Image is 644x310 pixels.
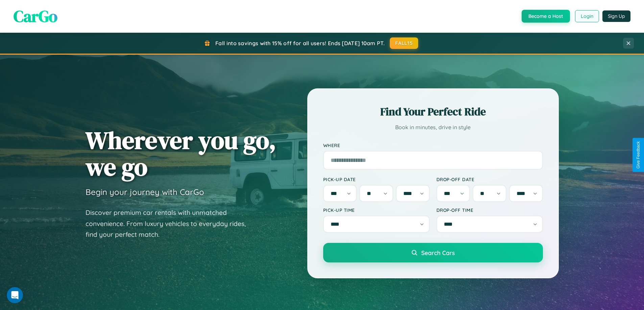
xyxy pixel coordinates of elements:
iframe: Intercom live chat [7,287,23,303]
button: Login [575,10,599,22]
label: Drop-off Time [436,207,543,213]
p: Discover premium car rentals with unmatched convenience. From luxury vehicles to everyday rides, ... [86,207,255,240]
h3: Begin your journey with CarGo [86,187,204,197]
label: Pick-up Date [323,176,430,182]
span: CarGo [14,5,57,27]
span: Fall into savings with 15% off for all users! Ends [DATE] 10am PT. [215,40,385,47]
label: Pick-up Time [323,207,430,213]
button: Search Cars [323,243,543,262]
button: FALL15 [390,37,418,49]
button: Become a Host [522,10,570,23]
span: Search Cars [421,249,455,256]
label: Drop-off Date [436,176,543,182]
p: Book in minutes, drive in style [323,122,543,132]
div: Give Feedback [636,141,641,169]
h1: Wherever you go, we go [86,127,276,180]
button: Sign Up [602,10,630,22]
h2: Find Your Perfect Ride [323,104,543,119]
label: Where [323,142,543,148]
